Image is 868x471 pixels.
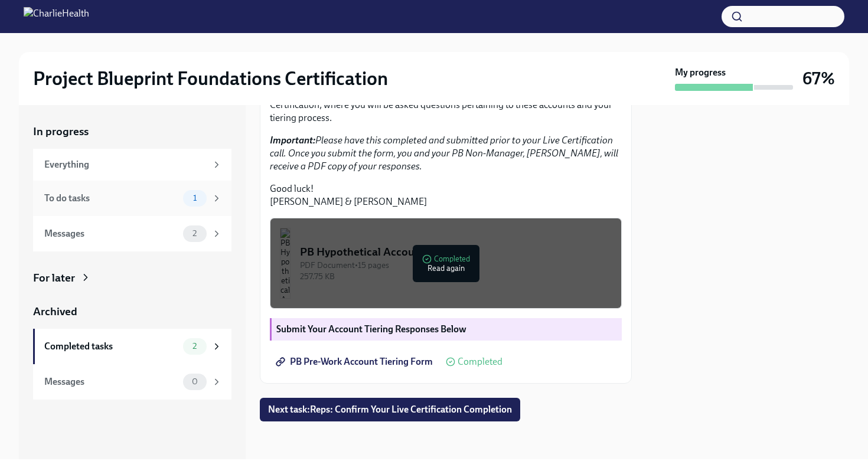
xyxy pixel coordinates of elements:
div: PDF Document • 15 pages [300,260,612,271]
a: Completed tasks2 [33,329,231,364]
a: In progress [33,124,231,139]
div: PB Hypothetical Accounts [300,244,612,260]
strong: Important: [270,135,315,146]
a: Archived [33,304,231,319]
a: To do tasks1 [33,181,231,216]
img: CharlieHealth [24,7,89,26]
a: Everything [33,149,231,181]
div: Completed tasks [44,340,178,353]
div: Messages [44,375,178,388]
a: PB Pre-Work Account Tiering Form [270,350,441,374]
div: Messages [44,227,178,240]
img: PB Hypothetical Accounts [280,228,291,299]
span: 1 [186,194,204,202]
span: 2 [185,342,204,351]
div: Everything [44,158,207,171]
span: Next task : Reps: Confirm Your Live Certification Completion [268,404,512,416]
strong: Submit Your Account Tiering Responses Below [276,323,466,335]
p: Good luck! [PERSON_NAME] & [PERSON_NAME] [270,182,622,208]
a: For later [33,270,231,286]
div: For later [33,270,75,286]
a: Messages2 [33,216,231,251]
div: To do tasks [44,192,178,205]
span: Completed [458,357,502,367]
h3: 67% [802,68,835,89]
span: PB Pre-Work Account Tiering Form [278,356,433,368]
span: 2 [185,229,204,238]
button: PB Hypothetical AccountsPDF Document•15 pages257.75 KBCompletedRead again [270,218,622,309]
span: 0 [185,377,205,386]
button: Next task:Reps: Confirm Your Live Certification Completion [260,398,520,421]
em: Please have this completed and submitted prior to your Live Certification call. Once you submit t... [270,135,618,172]
a: Messages0 [33,364,231,400]
strong: My progress [675,66,726,79]
div: 257.75 KB [300,271,612,282]
h2: Project Blueprint Foundations Certification [33,67,388,90]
